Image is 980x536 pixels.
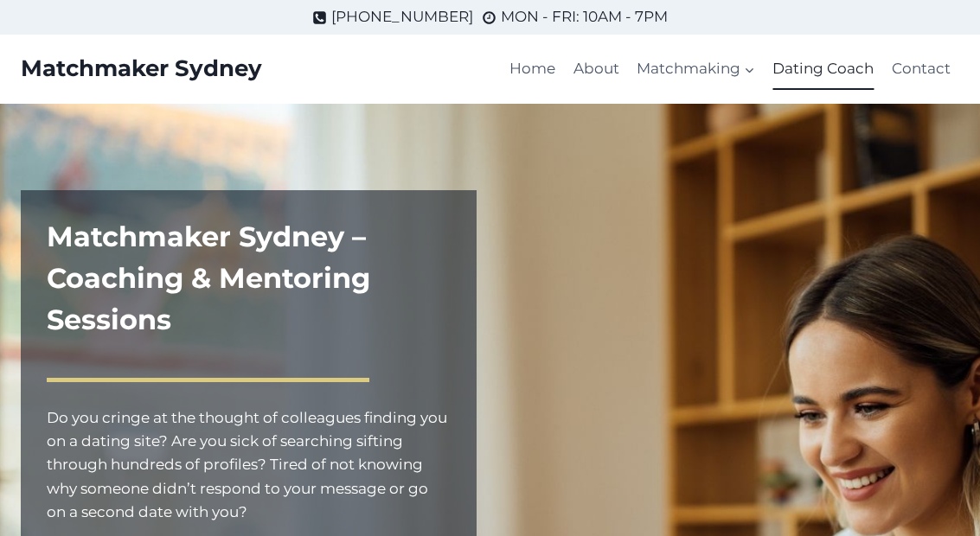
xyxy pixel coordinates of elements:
a: Matchmaking [628,48,764,90]
p: Do you cringe at the thought of colleagues finding you on a dating site? Are you sick of searchin... [47,406,451,524]
a: Home [501,48,564,90]
span: [PHONE_NUMBER] [331,5,473,29]
a: Dating Coach [764,48,882,90]
a: About [565,48,628,90]
span: Matchmaking [637,57,755,80]
a: Contact [883,48,959,90]
a: [PHONE_NUMBER] [312,5,473,29]
a: Matchmaker Sydney [21,55,262,82]
h1: Matchmaker Sydney – Coaching & Mentoring Sessions [47,216,451,341]
nav: Primary [501,48,959,90]
span: MON - FRI: 10AM - 7PM [501,5,668,29]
